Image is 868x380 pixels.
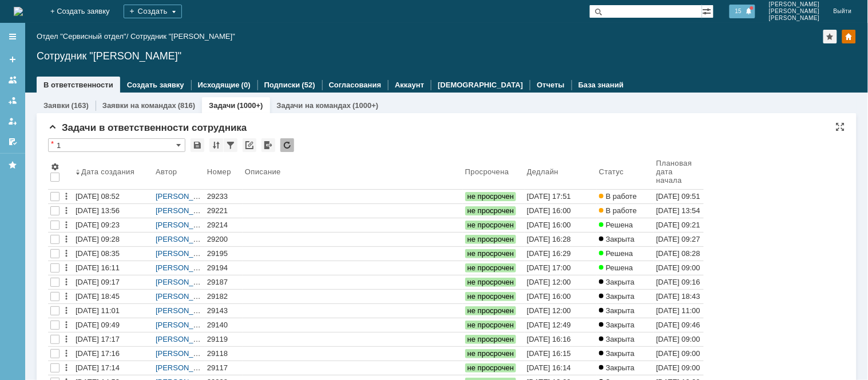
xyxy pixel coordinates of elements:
a: [DATE] 16:29 [525,247,597,261]
a: [DATE] 18:43 [654,290,704,303]
div: 29187 [207,278,240,287]
div: [DATE] 16:11 [76,263,120,272]
a: [DATE] 16:00 [525,204,597,218]
div: [DATE] 16:15 [527,349,571,358]
div: не просрочен [225,163,234,174]
span: не просрочен [465,321,516,330]
a: не просрочен [463,247,525,261]
a: База знаний [578,81,624,89]
span: В работе [599,192,637,201]
div: Действия [62,206,71,215]
div: [DATE] 12:49 [527,321,571,329]
div: Решена [445,16,479,27]
a: [DEMOGRAPHIC_DATA] [438,81,523,89]
div: Действия [62,349,71,358]
div: [DATE] 16:14 [527,363,571,372]
div: 29118 [207,349,240,358]
div: [DATE] 09:28 [76,235,120,243]
div: [DATE] 16:00 [527,292,571,301]
a: 29143 [205,304,243,318]
a: [DATE] 09:00 [654,261,704,275]
span: не просрочен [465,278,516,287]
a: В ответственности [43,81,113,89]
span: Задачи в ответственности сотрудника [48,122,247,133]
div: / [37,32,130,41]
a: [DATE] 09:16 [654,275,704,289]
a: [DATE] 17:00 [525,261,597,275]
div: 29117 [207,363,240,373]
div: не просрочен [265,92,271,98]
div: Просрочена [465,167,510,176]
span: не просрочен [465,363,516,373]
span: Закрыта [599,321,635,329]
a: Закрыта [597,275,654,289]
div: [DATE] 17:51 [527,192,571,201]
a: не просрочен [463,318,525,332]
div: не просрочен [265,165,271,171]
a: 29182 [205,290,243,303]
div: Действия [62,192,71,201]
a: [DATE] 18:45 [73,290,153,303]
a: Перейти на домашнюю страницу [14,7,23,16]
a: [DATE] 09:28 [73,233,153,246]
a: [PERSON_NAME] [156,349,217,358]
a: Закрыта [597,233,654,246]
a: [DATE] 16:00 [525,290,597,303]
a: [DATE] 09:49 [73,318,153,332]
div: [DATE] 18:45 [76,292,120,301]
a: 29187 [205,275,243,289]
div: [DATE] 08:28 [656,249,700,258]
div: Статус [599,167,624,176]
div: 08.10.2025 [239,163,259,173]
div: Отложена [303,16,348,27]
div: [DATE] 17:17 [76,335,120,343]
a: В работе [597,190,654,203]
a: [DATE] 16:16 [525,333,597,346]
span: Закрыта [599,349,635,358]
div: Задача: 29221 [164,54,272,63]
a: 29221 [205,204,243,218]
a: Заявки в моей ответственности [3,91,22,110]
a: [DATE] 09:27 [654,233,704,246]
div: Действия [62,321,71,330]
div: 29119 [207,335,240,344]
div: 29214 [207,221,240,230]
a: Мои заявки [3,112,22,130]
span: не просрочен [465,349,516,358]
a: [DATE] 09:23 [73,218,153,232]
a: 29214 [205,218,243,232]
a: [DATE] 08:28 [654,247,704,261]
span: не просрочен [465,235,516,244]
a: [PERSON_NAME] [156,292,217,301]
div: Автор [156,167,178,176]
div: Самарский Трансформатор г.Самара, Южный проезд, 88, Доставка картриджей - 4 шт. Резков Владимир м... [164,66,272,82]
th: Плановая дата начала [654,157,704,190]
a: [PERSON_NAME] [156,206,217,215]
a: 29118 [205,347,243,361]
a: Подписки [264,81,300,89]
span: Решена [599,249,633,258]
a: не просрочен [463,261,525,275]
div: [DATE] 09:21 [656,221,700,229]
a: [DATE] 09:00 [654,347,704,361]
a: [DATE] 12:00 [525,275,597,289]
a: [DATE] 16:11 [73,261,153,275]
div: Изменить домашнюю страницу [842,30,856,43]
div: Экспорт списка [261,138,275,152]
a: не просрочен [463,290,525,303]
a: [DATE] 12:00 [525,304,597,318]
span: не просрочен [465,221,516,230]
a: Аккаунт [395,81,424,89]
div: На всю страницу [836,122,845,131]
div: 29140 [207,321,240,330]
a: [DATE] 12:49 [525,318,597,332]
div: [DATE] 17:16 [76,349,120,358]
div: Дата создания [81,167,137,176]
div: 29143 [207,306,240,315]
div: [DATE] 17:14 [76,363,120,372]
a: [DATE] 16:00 [525,218,597,232]
div: Плановая дата начала [656,159,692,185]
span: не просрочен [465,263,516,273]
a: [PERSON_NAME] [156,192,217,201]
a: 29140 [205,318,243,332]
